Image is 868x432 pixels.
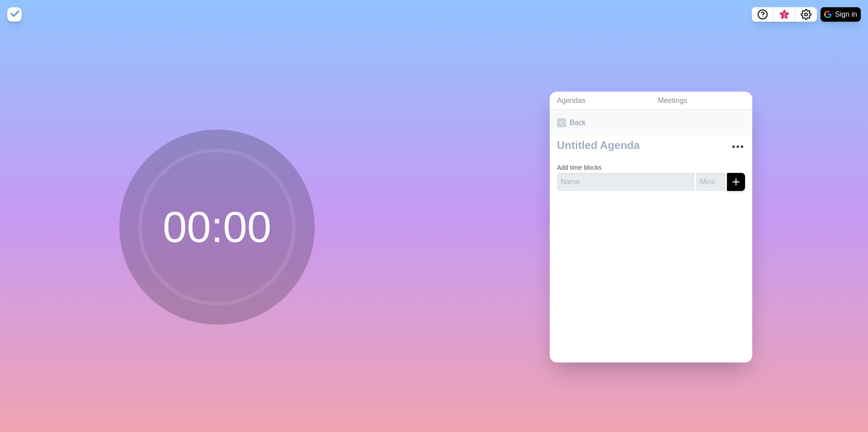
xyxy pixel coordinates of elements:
[550,110,752,135] a: Back
[781,11,788,19] span: 3
[550,92,651,110] a: Agendas
[557,173,694,191] input: Name
[651,92,752,110] a: Meetings
[729,138,747,156] button: More
[795,7,817,22] button: Settings
[752,7,774,22] button: Help
[696,173,725,191] input: Mins
[821,7,861,22] button: Sign in
[557,164,602,171] label: Add time blocks
[774,7,795,22] button: What’s new
[824,11,831,18] img: google logo
[7,7,22,22] img: timeblocks logo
